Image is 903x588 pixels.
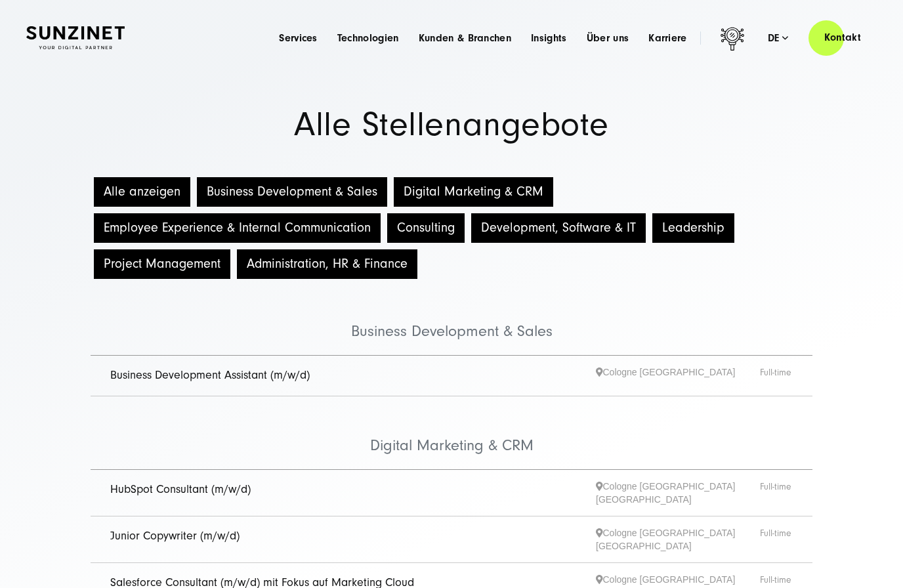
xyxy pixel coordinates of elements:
[652,213,734,243] button: Leadership
[596,526,760,553] span: Cologne [GEOGRAPHIC_DATA] [GEOGRAPHIC_DATA]
[26,108,877,141] h1: Alle Stellenangebote
[94,177,190,207] button: Alle anzeigen
[587,31,629,45] a: Über uns
[91,282,812,356] li: Business Development & Sales
[760,480,793,506] span: Full-time
[94,249,230,279] button: Project Management
[596,480,760,506] span: Cologne [GEOGRAPHIC_DATA] [GEOGRAPHIC_DATA]
[419,31,511,45] a: Kunden & Branchen
[237,249,417,279] button: Administration, HR & Finance
[648,31,687,45] a: Karriere
[337,31,399,45] a: Technologien
[26,26,125,49] img: SUNZINET Full Service Digital Agentur
[110,368,310,382] a: Business Development Assistant (m/w/d)
[110,482,251,496] a: HubSpot Consultant (m/w/d)
[768,31,789,45] div: de
[471,213,646,243] button: Development, Software & IT
[94,213,381,243] button: Employee Experience & Internal Communication
[110,529,240,543] a: Junior Copywriter (m/w/d)
[387,213,465,243] button: Consulting
[91,396,812,470] li: Digital Marketing & CRM
[197,177,387,207] button: Business Development & Sales
[760,526,793,553] span: Full-time
[531,31,567,45] a: Insights
[596,366,760,386] span: Cologne [GEOGRAPHIC_DATA]
[279,31,318,45] a: Services
[760,366,793,386] span: Full-time
[394,177,553,207] button: Digital Marketing & CRM
[808,19,877,56] a: Kontakt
